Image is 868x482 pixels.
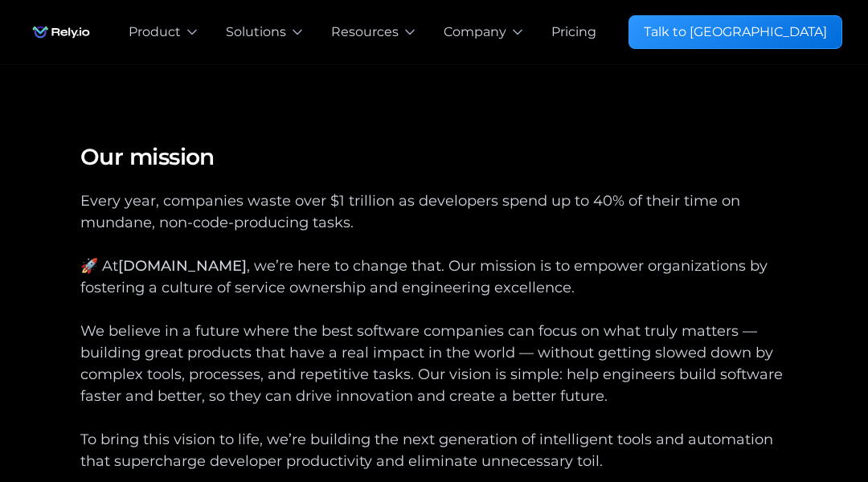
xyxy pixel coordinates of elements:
div: Product [129,22,181,42]
div: Resources [331,22,399,42]
a: Pricing [551,22,596,42]
h4: Our mission [80,142,788,171]
a: [DOMAIN_NAME] [118,257,247,275]
img: Rely.io logo [26,16,96,48]
div: Solutions [226,22,286,42]
div: Talk to [GEOGRAPHIC_DATA] [644,22,827,42]
div: Company [444,22,506,42]
a: home [26,16,96,48]
a: Talk to [GEOGRAPHIC_DATA] [628,15,842,49]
